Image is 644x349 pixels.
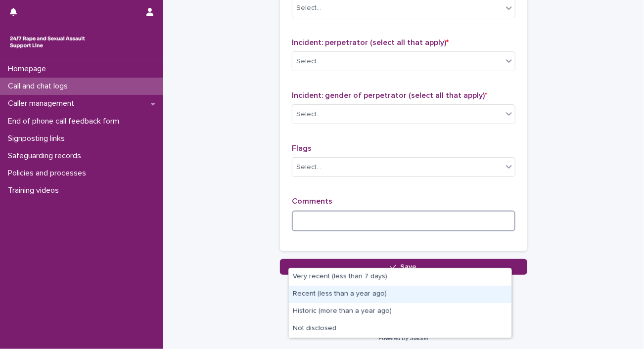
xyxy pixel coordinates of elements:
p: Caller management [4,99,82,108]
span: Incident: perpetrator (select all that apply) [292,39,449,46]
p: Call and chat logs [4,82,76,91]
div: Historic (more than a year ago) [289,303,511,320]
button: Save [280,259,527,275]
span: Comments [292,197,332,205]
span: Flags [292,144,312,152]
p: Training videos [4,186,67,195]
div: Select... [296,56,321,67]
a: Powered By Stacker [378,335,428,341]
div: Select... [296,3,321,13]
p: Homepage [4,64,54,74]
div: Recent (less than a year ago) [289,286,511,303]
p: Signposting links [4,134,73,143]
img: rhQMoQhaT3yELyF149Cw [8,32,87,52]
p: End of phone call feedback form [4,117,127,126]
p: Policies and processes [4,169,94,178]
span: Save [401,263,417,270]
div: Very recent (less than 7 days) [289,268,511,286]
div: Select... [296,109,321,120]
span: Incident: gender of perpetrator (select all that apply) [292,91,487,99]
div: Select... [296,162,321,173]
p: Safeguarding records [4,151,89,161]
div: Not disclosed [289,320,511,338]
